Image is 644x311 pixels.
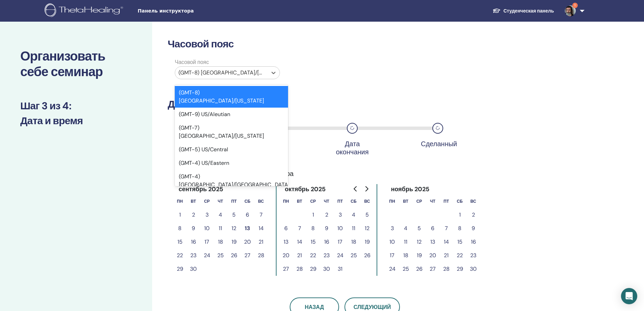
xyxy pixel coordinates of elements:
button: 9 [320,222,333,235]
button: 18 [347,235,360,249]
label: Часовой пояс [171,58,284,66]
button: 21 [254,235,268,249]
h3: Шаг 3 из 4 : [20,100,132,112]
button: 24 [333,249,347,262]
button: 27 [426,262,439,276]
button: 14 [293,235,306,249]
button: 10 [385,235,399,249]
button: 7 [439,222,453,235]
div: октябрь 2025 [279,184,331,195]
button: 1 [453,208,467,222]
button: 20 [279,249,293,262]
th: среда [412,195,426,208]
button: 26 [412,262,426,276]
div: сентябрь 2025 [173,184,229,195]
button: 29 [306,262,320,276]
button: 14 [254,222,268,235]
th: четверг [214,195,227,208]
div: (GMT-7) [GEOGRAPHIC_DATA]/[US_STATE] [175,121,288,143]
button: 21 [439,249,453,262]
th: среда [306,195,320,208]
div: (GMT-8) [GEOGRAPHIC_DATA]/[US_STATE] [175,86,288,108]
th: понедельник [173,195,187,208]
th: воскресенье [467,195,480,208]
button: 23 [187,249,200,262]
button: 5 [227,208,241,222]
button: 16 [187,235,200,249]
button: 8 [173,222,187,235]
div: (GMT-5) US/Central [175,143,288,156]
button: 29 [173,262,187,276]
button: 25 [347,249,360,262]
button: 4 [214,208,227,222]
button: 3 [385,222,399,235]
span: 1 [572,3,578,8]
button: 18 [399,249,412,262]
button: 10 [333,222,347,235]
button: 14 [439,235,453,249]
button: 23 [320,249,333,262]
th: четверг [426,195,439,208]
button: 6 [279,222,293,235]
button: 4 [347,208,360,222]
th: четверг [320,195,333,208]
th: понедельник [385,195,399,208]
span: Назад [305,304,324,311]
div: (GMT-4) [GEOGRAPHIC_DATA]/[GEOGRAPHIC_DATA]-[US_STATE] [175,170,288,200]
th: вторник [293,195,306,208]
button: 22 [306,249,320,262]
button: 4 [399,222,412,235]
button: 28 [293,262,306,276]
button: 6 [426,222,439,235]
button: 28 [254,249,268,262]
button: 15 [453,235,467,249]
th: вторник [187,195,200,208]
h3: Дата и время [20,115,132,127]
button: 13 [279,235,293,249]
button: 30 [320,262,333,276]
div: ноябрь 2025 [385,184,435,195]
button: 23 [467,249,480,262]
button: 24 [200,249,214,262]
button: 9 [187,222,200,235]
h3: Дата и время семинара [168,98,522,110]
img: logo.png [45,3,125,19]
button: 25 [399,262,412,276]
button: 25 [214,249,227,262]
button: 2 [320,208,333,222]
th: среда [200,195,214,208]
button: 8 [306,222,320,235]
button: 5 [360,208,374,222]
div: Сделанный [421,140,455,148]
button: 7 [293,222,306,235]
button: 30 [467,262,480,276]
button: 31 [333,262,347,276]
img: default.jpg [565,5,576,16]
button: 27 [279,262,293,276]
th: воскресенье [360,195,374,208]
div: (GMT-4) US/Eastern [175,156,288,170]
th: пятница [333,195,347,208]
button: 1 [173,208,187,222]
h3: Часовой пояс [168,38,522,50]
button: 12 [412,235,426,249]
button: 11 [399,235,412,249]
button: 11 [214,222,227,235]
th: суббота [453,195,467,208]
button: 21 [293,249,306,262]
button: 6 [241,208,254,222]
th: пятница [439,195,453,208]
span: Панель инструктора [138,7,239,15]
button: 20 [426,249,439,262]
button: 22 [453,249,467,262]
button: 3 [200,208,214,222]
button: 1 [306,208,320,222]
button: 13 [241,222,254,235]
th: пятница [227,195,241,208]
th: суббота [241,195,254,208]
button: 26 [360,249,374,262]
th: воскресенье [254,195,268,208]
div: Open Intercom Messenger [621,288,637,304]
button: 2 [467,208,480,222]
button: 17 [333,235,347,249]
